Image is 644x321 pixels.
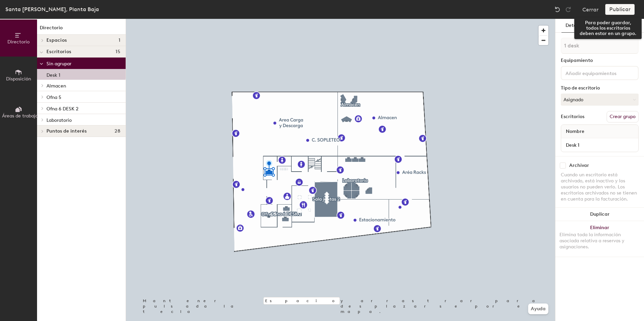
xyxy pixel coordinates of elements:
button: Crear grupo [607,111,639,122]
span: Escritorios [46,49,71,55]
input: Añadir equipamientos [564,69,625,77]
span: 28 [115,129,120,134]
button: Ayuda [528,304,548,314]
button: Cerrar [582,4,599,15]
p: Desk 1 [46,70,60,78]
h1: Directorio [37,24,126,35]
span: Ofna 6 DESK 2 [46,106,78,112]
span: Laboratorio [46,117,72,123]
div: Cuando un escritorio está archivado, está inactivo y los usuarios no pueden verlo. Los escritorio... [561,172,639,202]
button: Asignado [561,94,639,106]
span: 15 [116,49,120,55]
span: Directorio [7,39,30,45]
button: Detalles [561,19,588,33]
span: Disposición [6,76,31,82]
span: Espacios [46,38,67,43]
span: Puntos de interés [46,129,87,134]
div: Santa [PERSON_NAME], Planta Baja [5,5,99,13]
span: 1 [119,38,120,43]
div: Archivar [569,163,589,168]
div: Tipo de escritorio [561,85,639,91]
span: Sin agrupar [46,61,71,67]
div: Elimina toda la información asociada relativa a reservas y asignaciones. [559,232,640,250]
span: Áreas de trabajo [2,113,38,119]
button: Políticas [588,19,615,33]
button: Duplicar [555,208,644,221]
button: EliminarElimina toda la información asociada relativa a reservas y asignaciones. [555,221,644,257]
div: Equipamiento [561,58,639,63]
img: Redo [565,6,572,13]
span: Almacen [46,83,66,89]
span: Nombre [562,126,588,138]
img: Undo [554,6,561,13]
span: Ofna 5 [46,95,61,100]
input: Escritorio sin nombre [562,140,637,150]
div: Escritorios [561,114,584,119]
